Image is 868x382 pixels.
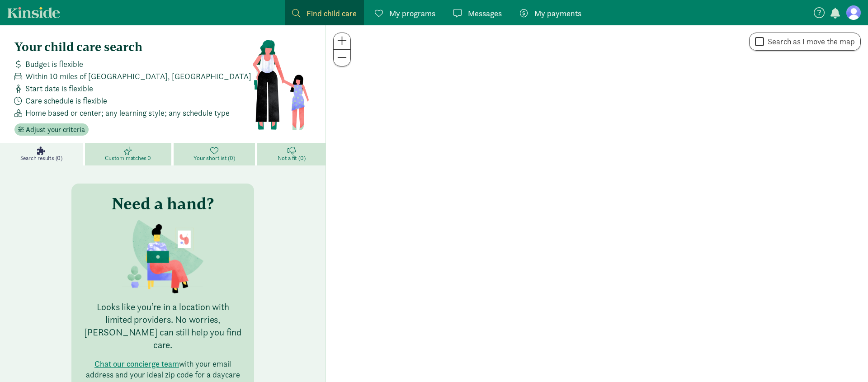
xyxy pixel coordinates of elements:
[25,58,83,70] span: Budget is flexible
[26,124,85,135] span: Adjust your criteria
[14,40,252,54] h4: Your child care search
[389,7,435,19] span: My programs
[25,82,93,94] span: Start date is flexible
[174,143,258,165] a: Your shortlist (0)
[764,36,855,47] label: Search as I move the map
[534,7,581,19] span: My payments
[468,7,502,19] span: Messages
[278,155,305,162] span: Not a fit (0)
[25,107,230,119] span: Home based or center; any learning style; any schedule type
[193,155,235,162] span: Your shortlist (0)
[105,155,151,162] span: Custom matches 0
[20,155,62,162] span: Search results (0)
[25,94,107,107] span: Care schedule is flexible
[85,143,174,165] a: Custom matches 0
[307,7,357,19] span: Find child care
[112,194,214,212] h3: Need a hand?
[94,358,179,369] button: Chat our concierge team
[25,70,251,82] span: Within 10 miles of [GEOGRAPHIC_DATA], [GEOGRAPHIC_DATA]
[257,143,325,165] a: Not a fit (0)
[14,123,89,136] button: Adjust your criteria
[82,301,243,351] p: Looks like you’re in a location with limited providers. No worries, [PERSON_NAME] can still help ...
[7,7,60,18] a: Kinside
